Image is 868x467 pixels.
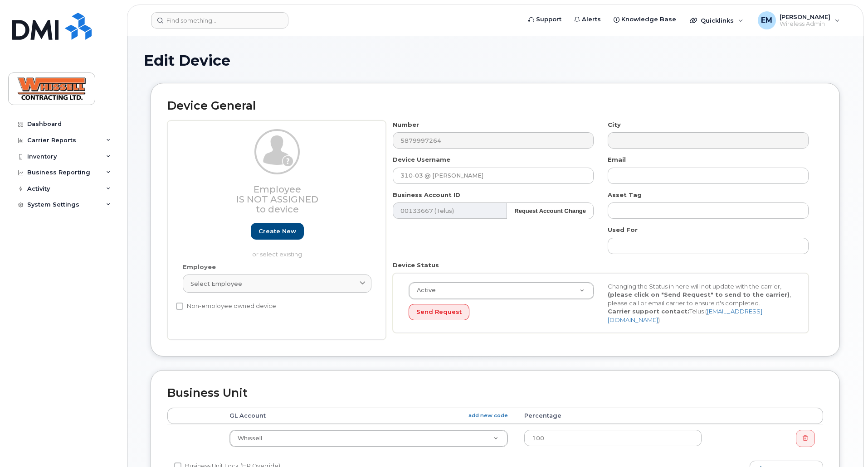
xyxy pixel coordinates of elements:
h1: Edit Device [144,53,847,68]
a: [EMAIL_ADDRESS][DOMAIN_NAME] [608,308,762,323]
label: Used For [608,226,638,234]
strong: Request Account Change [514,207,586,214]
button: Send Request [409,304,469,321]
span: Is not assigned [236,194,318,205]
span: to device [256,204,299,215]
label: Non-employee owned device [176,301,276,312]
label: Email [608,155,626,164]
label: City [608,120,621,129]
p: or select existing [183,250,371,259]
label: Number [393,120,419,129]
h3: Employee [183,184,371,214]
strong: (please click on "Send Request" to send to the carrier) [608,291,790,298]
a: Whissell [230,430,508,447]
th: Percentage [516,408,709,424]
label: Device Status [393,261,439,270]
a: Select employee [183,274,371,293]
th: GL Account [221,408,517,424]
a: add new code [468,412,508,419]
h2: Business Unit [167,387,823,400]
a: Create new [251,223,304,240]
label: Business Account ID [393,191,460,199]
span: Active [411,286,436,294]
h2: Device General [167,100,823,112]
label: Asset Tag [608,191,642,199]
span: Whissell [238,435,262,442]
input: Non-employee owned device [176,303,183,310]
strong: Carrier support contact: [608,308,689,315]
span: Select employee [190,279,242,288]
label: Employee [183,263,216,271]
label: Device Username [393,155,450,164]
a: Active [409,283,594,299]
div: Changing the Status in here will not update with the carrier, , please call or email carrier to e... [601,282,800,324]
button: Request Account Change [507,202,594,219]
